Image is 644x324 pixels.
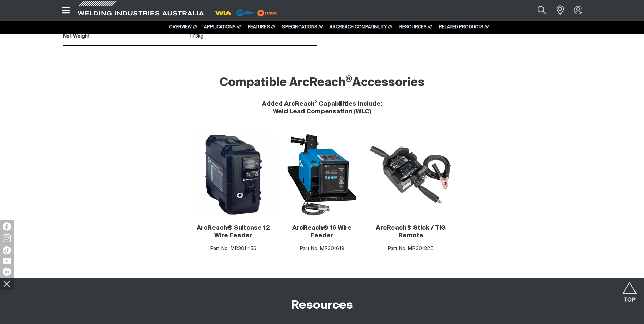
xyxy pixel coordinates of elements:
p: Part No. MR301456 [192,245,274,253]
sup: ® [315,100,319,104]
p: 173kg [190,33,317,40]
img: miller [255,8,280,18]
a: miller [255,10,280,15]
a: SPECIFICATIONS /// [282,25,323,29]
h2: Resources [291,298,353,313]
h2: Compatible ArcReach Accessories [56,75,588,90]
img: TikTok [3,246,11,254]
img: ArcReach Suitcase 12 Wire Feeder [192,134,274,216]
p: Part No. MR301325 [370,245,452,253]
img: ArcReach 16 Wire Feeder [281,134,363,216]
a: APPLICATIONS /// [204,25,241,29]
a: OVERVIEW /// [169,25,197,29]
img: ArcReach Stick / TIG Remote [370,134,452,216]
h4: Added ArcReach Capabilities include: Weld Lead Compensation (WLC) [56,100,588,116]
a: RESOURCES /// [399,25,432,29]
p: Net Weight [63,33,186,40]
a: ArcReach® Suitcase 12 Wire Feeder [197,225,270,239]
a: FEATURES /// [248,25,275,29]
button: Scroll to top [622,282,637,297]
a: RELATED PRODUCTS /// [439,25,489,29]
a: ArcReach® Stick / TIG Remote [376,225,446,239]
img: YouTube [3,258,11,264]
img: Facebook [3,222,11,231]
button: Search products [530,3,553,18]
sup: ® [345,75,352,84]
img: Instagram [3,234,11,242]
a: ARCREACH COMPATIBILITY /// [330,25,392,29]
img: LinkedIn [3,268,11,276]
a: ArcReach® 16 Wire Feeder [292,225,352,239]
img: hide socials [1,278,13,289]
p: Part No. MR301619 [281,245,363,253]
input: Product name or item number... [521,3,553,18]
